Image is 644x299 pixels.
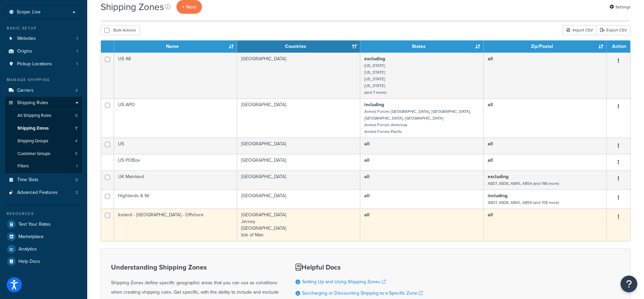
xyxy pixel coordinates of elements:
span: Shipping Groups [17,138,48,144]
td: Highlands & NI [114,190,237,209]
span: Help Docs [18,259,40,265]
span: All Shipping Rules [17,113,51,119]
td: [GEOGRAPHIC_DATA] [237,138,360,154]
a: Websites 1 [5,32,82,45]
span: 4 [75,138,77,144]
small: Armed Forces [GEOGRAPHIC_DATA], [GEOGRAPHIC_DATA], [GEOGRAPHIC_DATA], [GEOGRAPHIC_DATA] [364,108,471,121]
a: Help Docs [5,255,82,268]
small: [US_STATE] [364,69,385,75]
th: Countries: activate to sort column ascending [237,41,360,53]
a: Filters 1 [5,160,82,172]
div: Basic Setup [5,25,82,31]
span: 1 [76,163,77,169]
b: all [364,211,370,218]
small: [US_STATE] [364,83,385,89]
a: Customer Groups 5 [5,148,82,160]
h3: Understanding Shipping Zones [111,264,279,271]
a: Origins 1 [5,45,82,58]
li: Carriers [5,84,82,97]
small: AB37, AB38, AB45, AB54 (and 198 more) [488,180,559,186]
b: all [364,173,370,180]
span: Customer Groups [17,151,50,157]
th: Name: activate to sort column ascending [114,41,237,53]
h3: Helpful Docs [296,264,423,271]
b: excluding [488,173,508,180]
li: Shipping Rules [5,97,82,173]
button: Open Resource Center [621,276,637,292]
a: Shipping Zones 7 [5,122,82,135]
span: Filters [17,163,29,169]
a: Pickup Locations 1 [5,58,82,70]
small: Armed Forces Americas [364,122,408,128]
button: Bulk Actions [101,25,140,35]
td: [GEOGRAPHIC_DATA] [237,190,360,209]
div: Resources [5,211,82,217]
small: [US_STATE] [364,63,385,69]
a: Surcharging or Discounting Shipping to a Specific Zone [302,290,423,297]
span: Origins [17,49,32,54]
a: Analytics [5,243,82,255]
small: Armed Forces Pacific [364,129,402,135]
a: Test Your Rates [5,218,82,230]
td: UK Mainland [114,170,237,190]
span: Websites [17,36,36,42]
small: [US_STATE] [364,76,385,82]
b: all [488,101,493,108]
td: US POBox [114,154,237,170]
b: including [488,192,507,199]
td: US 48 [114,53,237,98]
span: 2 [75,190,78,196]
a: Carriers 3 [5,84,82,97]
td: [GEOGRAPHIC_DATA] [237,53,360,98]
h1: Shipping Zones [101,0,164,13]
b: all [364,157,370,164]
span: Marketplace [18,234,44,240]
span: Time Slots [17,177,39,183]
b: all [364,192,370,199]
span: 0 [75,177,78,183]
span: 1 [76,61,78,67]
div: Manage Shipping [5,77,82,83]
b: all [488,55,493,62]
span: Analytics [18,246,37,252]
b: excluding [364,55,385,62]
td: US [114,138,237,154]
span: 0 [75,113,77,119]
li: Pickup Locations [5,58,82,70]
li: All Shipping Rules [5,109,82,122]
span: Carriers [17,88,34,93]
li: Customer Groups [5,148,82,160]
b: all [364,140,370,147]
span: Shipping Zones [17,126,49,131]
a: Marketplace [5,231,82,243]
span: 7 [75,126,77,131]
a: Shipping Rules [5,97,82,109]
small: (and 7 more) [364,89,386,95]
b: all [488,211,493,218]
b: all [488,140,493,147]
li: Shipping Zones [5,122,82,135]
span: Test Your Rates [18,222,51,227]
a: Time Slots 0 [5,174,82,186]
span: 5 [75,151,77,157]
span: + New [182,3,197,11]
a: Shipping Groups 4 [5,135,82,147]
li: Time Slots [5,174,82,186]
th: Action [607,41,630,53]
b: including [364,101,384,108]
a: Setting Up and Using Shipping Zones [302,278,386,285]
a: Advanced Features 2 [5,186,82,199]
td: [GEOGRAPHIC_DATA] [237,98,360,138]
th: States: activate to sort column ascending [360,41,483,53]
span: 1 [76,49,78,54]
span: Scope: Live [17,9,41,15]
li: Advanced Features [5,186,82,199]
td: US APO [114,98,237,138]
span: 1 [76,36,78,42]
span: Pickup Locations [17,61,52,67]
td: [GEOGRAPHIC_DATA] Jersey [GEOGRAPHIC_DATA] Isle of Man [237,209,360,241]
